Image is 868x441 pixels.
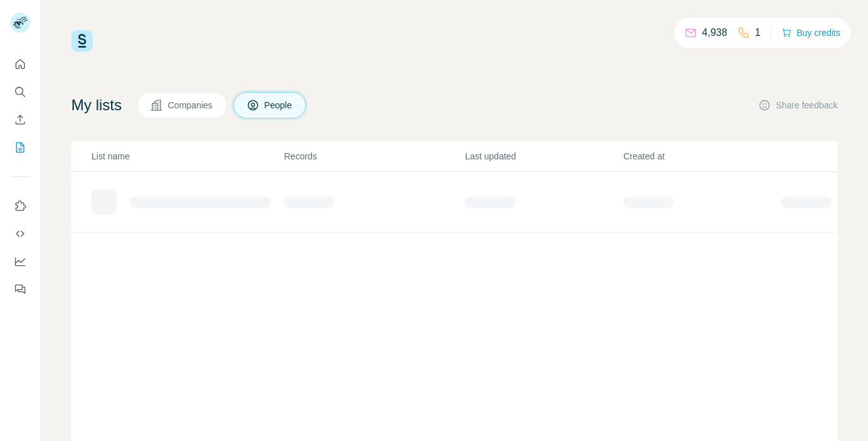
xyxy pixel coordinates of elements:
button: Buy credits [782,24,840,42]
button: Quick start [10,53,30,76]
h4: My lists [71,95,122,115]
p: Records [284,150,464,163]
span: Companies [168,99,214,112]
p: List name [91,150,283,163]
span: People [264,99,293,112]
p: Created at [623,150,780,163]
p: 4,938 [702,25,727,40]
button: Use Surfe on LinkedIn [10,195,30,217]
button: Dashboard [10,250,30,273]
img: Surfe Logo [71,30,93,52]
button: Feedback [10,278,30,301]
button: Search [10,81,30,103]
button: My lists [10,136,30,159]
button: Enrich CSV [10,108,30,131]
button: Share feedback [758,99,838,112]
p: Last updated [465,150,622,163]
p: 1 [755,25,761,40]
button: Use Surfe API [10,222,30,245]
